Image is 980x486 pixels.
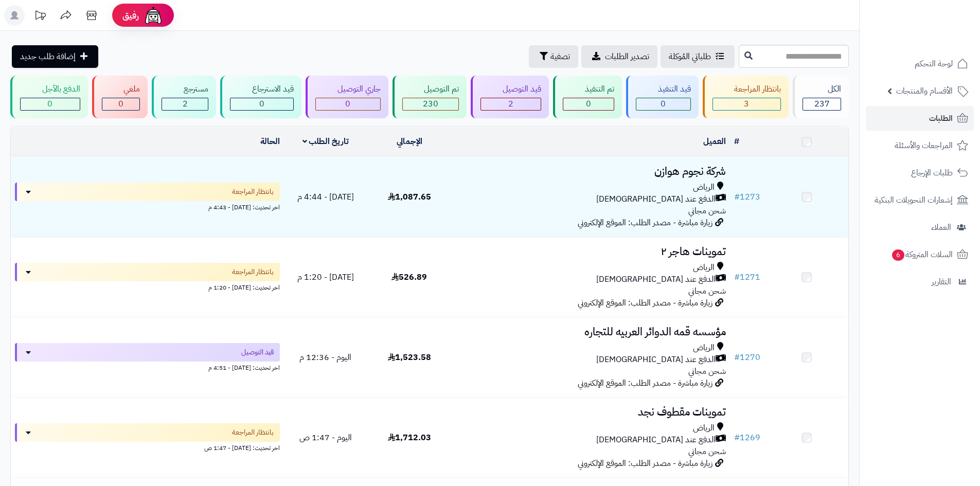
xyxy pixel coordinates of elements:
span: [DATE] - 4:44 م [297,191,354,203]
div: تم التنفيذ [563,83,614,95]
a: قيد التنفيذ 0 [624,76,701,118]
div: قيد التوصيل [480,83,541,95]
a: الدفع بالآجل 0 [8,76,90,118]
div: 0 [230,98,293,110]
div: الكل [803,83,841,95]
a: جاري التوصيل 0 [304,76,390,118]
a: المراجعات والأسئلة [866,133,974,158]
span: المراجعات والأسئلة [895,138,953,153]
img: logo-2.png [910,8,970,29]
span: 2 [508,98,513,110]
span: التقارير [932,275,951,289]
a: التقارير [866,269,974,294]
a: قيد التوصيل 2 [469,76,551,118]
span: الرياض [693,182,715,193]
div: 0 [636,98,690,110]
span: 1,523.58 [388,351,431,364]
span: 237 [814,98,830,110]
span: قيد التوصيل [241,347,274,357]
span: 230 [423,98,438,110]
span: 1,087.65 [388,191,431,203]
div: مسترجع [162,83,208,95]
a: بانتظار المراجعة 3 [701,76,791,118]
div: 0 [21,98,80,110]
span: طلبات الإرجاع [911,166,953,180]
a: #1269 [734,431,760,444]
div: قيد التنفيذ [636,83,691,95]
div: اخر تحديث: [DATE] - 4:51 م [15,362,280,372]
a: الطلبات [866,106,974,131]
div: جاري التوصيل [315,83,381,95]
a: قيد الاسترجاع 0 [218,76,304,118]
span: لوحة التحكم [915,57,953,71]
span: اليوم - 1:47 ص [299,431,352,444]
span: الدفع عند [DEMOGRAPHIC_DATA] [596,354,716,366]
span: رفيق [122,9,139,22]
div: قيد الاسترجاع [230,83,294,95]
span: شحن مجاني [688,205,726,217]
span: 0 [47,98,52,110]
span: الأقسام والمنتجات [896,84,953,98]
a: #1273 [734,191,760,203]
span: 526.89 [391,271,427,283]
span: بانتظار المراجعة [232,267,274,277]
span: زيارة مباشرة - مصدر الطلب: الموقع الإلكتروني [578,217,712,229]
a: مسترجع 2 [150,76,218,118]
a: تم التوصيل 230 [390,76,469,118]
span: # [734,431,740,444]
h3: تموينات هاجر ٢ [455,246,726,258]
a: إضافة طلب جديد [12,45,98,68]
div: 2 [481,98,541,110]
h3: تموينات مقطوف نجد [455,406,726,418]
div: 0 [102,98,140,110]
a: العميل [703,135,726,148]
span: شحن مجاني [688,365,726,377]
a: الإجمالي [397,135,422,148]
span: # [734,191,740,203]
span: إضافة طلب جديد [20,50,76,63]
span: # [734,351,740,364]
div: اخر تحديث: [DATE] - 1:47 ص [15,442,280,453]
a: تصدير الطلبات [581,45,657,68]
div: الدفع بالآجل [20,83,80,95]
span: الدفع عند [DEMOGRAPHIC_DATA] [596,193,716,205]
span: 0 [661,98,666,110]
div: 0 [316,98,380,110]
span: # [734,271,740,283]
span: الرياض [693,342,715,354]
span: [DATE] - 1:20 م [297,271,354,283]
h3: مؤسسه قمه الدوائر العربيه للتجاره [455,326,726,338]
span: بانتظار المراجعة [232,427,274,438]
div: ملغي [102,83,140,95]
span: الدفع عند [DEMOGRAPHIC_DATA] [596,434,716,446]
div: 2 [162,98,208,110]
a: الحالة [260,135,280,148]
a: الكل237 [791,76,851,118]
span: طلباتي المُوكلة [669,50,711,63]
span: زيارة مباشرة - مصدر الطلب: الموقع الإلكتروني [578,377,712,389]
div: 3 [713,98,781,110]
span: الرياض [693,422,715,434]
a: طلباتي المُوكلة [661,45,735,68]
a: طلبات الإرجاع [866,160,974,185]
div: تم التوصيل [402,83,459,95]
span: بانتظار المراجعة [232,187,274,197]
span: 3 [744,98,749,110]
span: 0 [259,98,264,110]
a: لوحة التحكم [866,51,974,76]
a: ملغي 0 [90,76,150,118]
a: # [734,135,739,148]
a: تاريخ الطلب [302,135,349,148]
span: زيارة مباشرة - مصدر الطلب: الموقع الإلكتروني [578,297,712,309]
span: 0 [345,98,350,110]
div: بانتظار المراجعة [712,83,781,95]
button: تصفية [529,45,578,68]
span: اليوم - 12:36 م [299,351,351,364]
span: الرياض [693,262,715,274]
span: العملاء [931,220,951,235]
span: الدفع عند [DEMOGRAPHIC_DATA] [596,274,716,285]
a: السلات المتروكة6 [866,242,974,267]
img: ai-face.png [143,5,164,26]
div: اخر تحديث: [DATE] - 1:20 م [15,281,280,292]
span: الطلبات [929,111,953,125]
